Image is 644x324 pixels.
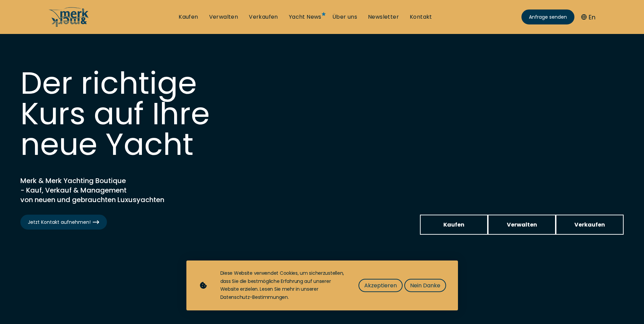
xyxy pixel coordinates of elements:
a: Verwalten [488,215,556,235]
a: Verkaufen [249,13,278,21]
div: Diese Website verwendet Cookies, um sicherzustellen, dass Sie die bestmögliche Erfahrung auf unse... [220,269,345,302]
span: Akzeptieren [364,281,397,290]
h2: Merk & Merk Yachting Boutique - Kauf, Verkauf & Management von neuen und gebrauchten Luxusyachten [20,176,190,204]
button: Nein Danke [404,279,446,292]
a: Anfrage senden [521,10,574,24]
a: Verkaufen [556,215,624,235]
span: Anfrage senden [529,14,567,21]
span: Verwalten [507,220,537,229]
h1: Der richtige Kurs auf Ihre neue Yacht [20,68,224,160]
a: Verwalten [209,13,238,21]
span: Jetzt Kontakt aufnehmen! [28,219,99,226]
button: Akzeptieren [358,279,403,292]
a: Datenschutz-Bestimmungen [220,294,288,301]
span: Kaufen [443,220,464,229]
a: Newsletter [368,13,399,21]
a: Jetzt Kontakt aufnehmen! [20,215,107,230]
a: Yacht News [289,13,321,21]
span: Verkaufen [574,220,605,229]
span: Nein Danke [410,281,440,290]
a: Kontakt [410,13,432,21]
a: Kaufen [179,13,198,21]
a: Über uns [332,13,357,21]
a: Kaufen [420,215,488,235]
button: En [581,13,595,22]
